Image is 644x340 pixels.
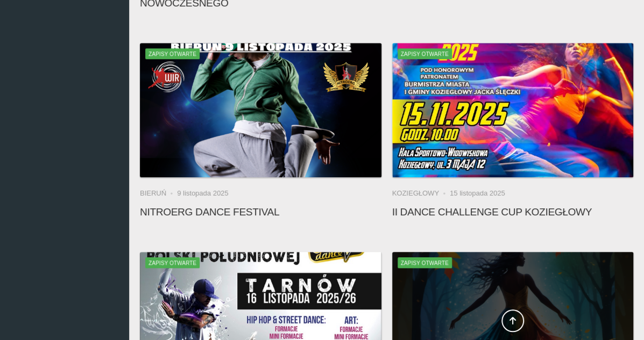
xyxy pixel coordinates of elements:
[140,43,381,177] a: NitroErg Dance FestivalZapisy otwarte
[392,43,634,177] img: II Dance Challenge Cup KOZIEGŁOWY
[140,188,177,199] li: Bieruń
[145,48,200,59] span: Zapisy otwarte
[392,43,634,177] a: II Dance Challenge Cup KOZIEGŁOWYZapisy otwarte
[392,204,634,220] h4: II Dance Challenge Cup KOZIEGŁOWY
[140,204,381,220] h4: NitroErg Dance Festival
[398,48,452,59] span: Zapisy otwarte
[177,188,228,199] li: 9 listopada 2025
[145,257,200,268] span: Zapisy otwarte
[398,257,452,268] span: Zapisy otwarte
[392,188,450,199] li: Koziegłowy
[450,188,505,199] li: 15 listopada 2025
[140,43,381,177] img: NitroErg Dance Festival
